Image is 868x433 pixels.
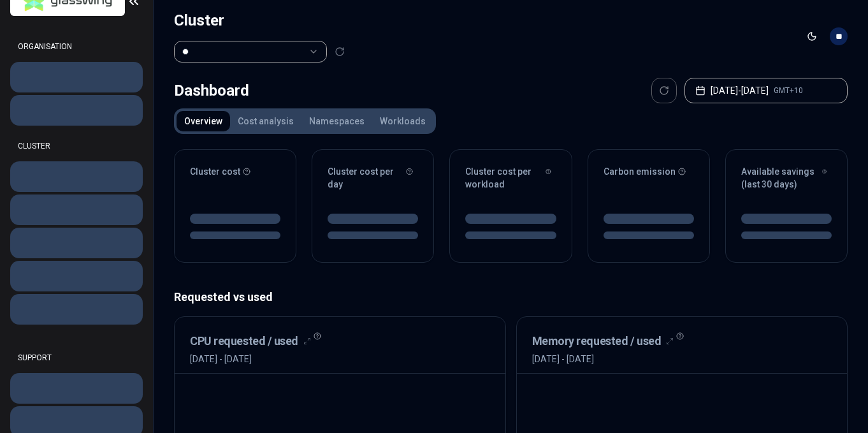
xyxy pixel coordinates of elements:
[684,78,848,103] button: [DATE]-[DATE]GMT+10
[372,111,433,131] button: Workloads
[10,133,143,159] div: CLUSTER
[174,10,345,31] h1: Cluster
[10,34,143,59] div: ORGANISATION
[465,165,556,191] div: Cluster cost per workload
[177,111,230,131] button: Overview
[774,85,803,96] span: GMT+10
[532,353,674,365] span: [DATE] - [DATE]
[174,41,327,62] button: Select a value
[328,165,418,191] div: Cluster cost per day
[230,111,301,131] button: Cost analysis
[174,288,848,306] p: Requested vs used
[532,332,662,350] h3: Memory requested / used
[174,78,249,103] div: Dashboard
[190,332,298,350] h3: CPU requested / used
[301,111,372,131] button: Namespaces
[604,165,694,178] div: Carbon emission
[10,345,143,371] div: SUPPORT
[190,353,311,365] span: [DATE] - [DATE]
[741,165,832,191] div: Available savings (last 30 days)
[190,165,280,178] div: Cluster cost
